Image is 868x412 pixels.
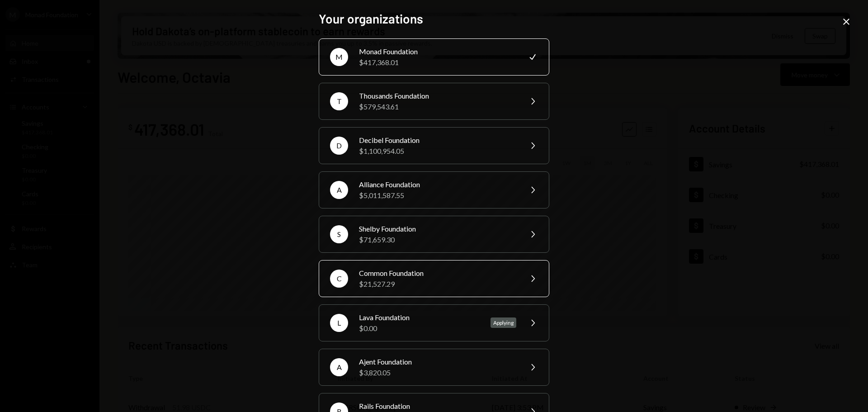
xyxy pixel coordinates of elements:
[359,323,480,334] div: $0.00
[359,179,516,190] div: Alliance Foundation
[330,181,348,199] div: A
[319,304,549,341] button: LLava Foundation$0.00Applying
[319,171,549,208] button: AAlliance Foundation$5,011,587.55
[319,216,549,253] button: SShelby Foundation$71,659.30
[491,317,516,328] div: Applying
[359,190,516,201] div: $5,011,587.55
[359,135,516,146] div: Decibel Foundation
[319,260,549,297] button: CCommon Foundation$21,527.29
[359,90,516,101] div: Thousands Foundation
[359,268,516,279] div: Common Foundation
[359,312,480,323] div: Lava Foundation
[359,101,516,112] div: $579,543.61
[330,270,348,288] div: C
[359,46,516,57] div: Monad Foundation
[319,127,549,164] button: DDecibel Foundation$1,100,954.05
[330,225,348,243] div: S
[319,38,549,76] button: MMonad Foundation$417,368.01
[359,223,516,234] div: Shelby Foundation
[330,137,348,155] div: D
[359,234,516,245] div: $71,659.30
[359,356,516,367] div: Ajent Foundation
[359,367,516,378] div: $3,820.05
[330,314,348,332] div: L
[359,146,516,156] div: $1,100,954.05
[330,358,348,376] div: A
[359,279,516,289] div: $21,527.29
[330,92,348,110] div: T
[359,401,516,412] div: Rails Foundation
[319,10,549,28] h2: Your organizations
[319,349,549,386] button: AAjent Foundation$3,820.05
[330,48,348,66] div: M
[319,83,549,120] button: TThousands Foundation$579,543.61
[359,57,516,68] div: $417,368.01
